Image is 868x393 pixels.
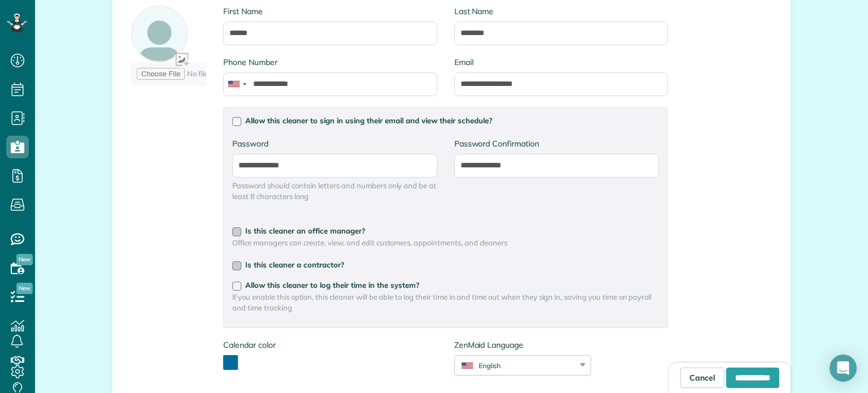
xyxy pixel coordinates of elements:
[223,57,437,68] label: Phone Number
[454,6,668,17] label: Last Name
[232,292,659,313] span: If you enable this option, this cleaner will be able to log their time in and time out when they ...
[245,226,365,235] span: Is this cleaner an office manager?
[232,237,659,248] span: Office managers can create, view, and edit customers, appointments, and cleaners
[245,116,492,125] span: Allow this cleaner to sign in using their email and view their schedule?
[232,138,437,149] label: Password
[223,339,275,351] label: Calendar color
[224,73,250,96] div: United States: +1
[454,57,668,68] label: Email
[454,138,659,149] label: Password Confirmation
[232,180,437,202] span: Password should contain letters and numbers only and be at least 8 characters long
[245,260,344,269] span: Is this cleaner a contractor?
[830,355,857,382] div: Open Intercom Messenger
[16,254,33,265] span: New
[454,339,591,351] label: ZenMaid Language
[16,283,33,294] span: New
[680,368,724,388] a: Cancel
[223,355,238,370] button: toggle color picker dialog
[245,280,419,290] span: Allow this cleaner to log their time in the system?
[223,6,437,17] label: First Name
[455,361,576,370] div: English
